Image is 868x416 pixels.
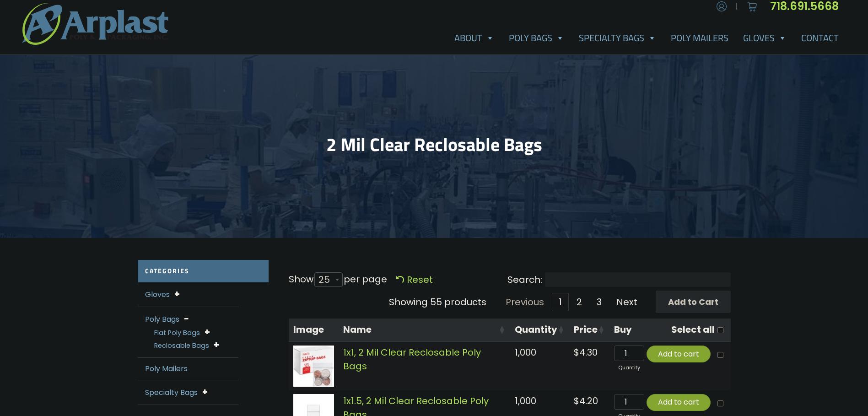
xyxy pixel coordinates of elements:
bdi: 4.20 [574,394,598,407]
a: Gloves [736,29,794,47]
a: Poly Mailers [145,363,188,374]
span: 25 [314,272,343,287]
a: 3 [590,293,609,311]
input: Add to Cart [656,291,731,313]
a: Reclosable Bags [154,341,209,350]
input: Search: [545,272,731,287]
a: Gloves [145,289,170,300]
div: Showing 55 products [389,295,486,309]
img: logo [22,3,168,45]
a: Poly Mailers [663,29,736,47]
button: Add to cart [647,346,711,362]
a: 2 [570,293,589,311]
a: Reset [396,273,433,286]
a: Poly Bags [145,314,179,324]
span: 25 [315,269,339,291]
label: Search: [507,272,731,287]
h2: Categories [138,260,269,282]
h1: 2 Mil Clear Reclosable Bags [138,134,731,156]
th: Price: activate to sort column ascending [569,319,609,342]
th: Name: activate to sort column ascending [339,319,510,342]
span: | [736,1,738,12]
label: Show per page [289,272,387,287]
bdi: 4.30 [574,346,598,359]
a: Specialty Bags [145,387,198,398]
span: 1,000 [515,394,536,407]
a: Poly Bags [501,29,571,47]
input: Qty [614,346,644,361]
a: Next [609,293,644,311]
a: 1 [552,293,569,311]
img: AP-DR-PZB_2mil-1x12 [293,346,334,387]
a: Specialty Bags [571,29,663,47]
th: BuySelect all [609,319,730,342]
span: 1,000 [515,346,536,359]
span: $ [574,346,579,359]
input: Qty [614,394,644,410]
a: Flat Poly Bags [154,328,200,337]
a: About [447,29,501,47]
a: Previous [499,293,551,311]
span: $ [574,394,579,407]
label: Select all [671,323,715,336]
th: Quantity: activate to sort column ascending [510,319,569,342]
th: Image [289,319,339,342]
button: Add to cart [647,394,711,411]
a: Contact [794,29,846,47]
a: 1x1, 2 Mil Clear Reclosable Poly Bags [343,346,481,373]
